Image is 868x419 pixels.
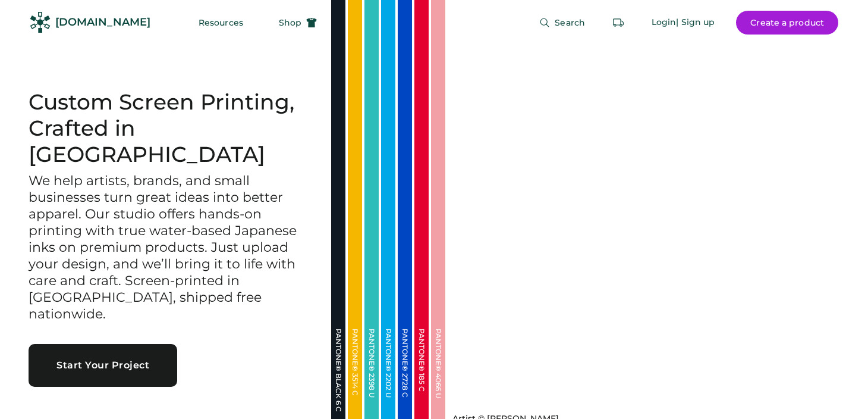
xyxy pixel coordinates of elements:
button: Create a product [736,11,838,35]
button: Resources [184,11,257,35]
div: | Sign up [676,17,715,29]
h1: Custom Screen Printing, Crafted in [GEOGRAPHIC_DATA] [29,89,303,168]
button: Retrieve an order [606,11,630,35]
div: Login [652,17,677,29]
button: Start Your Project [29,344,177,387]
img: Rendered Logo - Screens [30,12,51,33]
div: [DOMAIN_NAME] [55,15,150,30]
span: Search [555,18,585,27]
button: Shop [265,11,331,35]
h3: We help artists, brands, and small businesses turn great ideas into better apparel. Our studio of... [29,173,303,322]
button: Search [525,11,599,35]
span: Shop [279,18,301,27]
iframe: Front Chat [812,365,863,417]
